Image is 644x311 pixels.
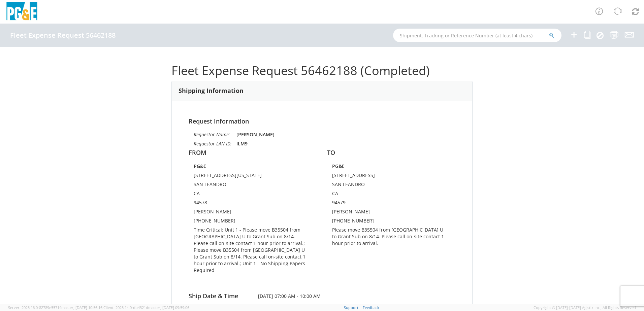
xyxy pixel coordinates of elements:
td: SAN LEANDRO [194,181,312,190]
img: pge-logo-06675f144f4cfa6a6814.png [5,2,39,22]
span: Server: 2025.16.0-82789e55714 [8,305,102,310]
i: Requestor Name: [194,131,230,138]
strong: PG&E [332,163,345,169]
h3: Shipping Information [179,88,244,94]
strong: ILM9 [236,140,248,147]
td: [STREET_ADDRESS] [332,172,450,181]
h4: Ship Date & Time [184,293,253,300]
td: CA [332,190,450,199]
span: master, [DATE] 10:56:16 [61,305,102,310]
a: Feedback [363,305,379,310]
h4: Fleet Expense Request 56462188 [10,32,116,39]
strong: [PERSON_NAME] [236,131,275,138]
span: Client: 2025.14.0-db4321d [103,305,189,310]
td: [PHONE_NUMBER] [332,217,450,227]
input: Shipment, Tracking or Reference Number (at least 4 chars) [393,29,561,42]
td: 94579 [332,199,450,208]
td: [PERSON_NAME] [194,208,312,217]
span: [DATE] 07:00 AM - 10:00 AM [253,293,391,300]
td: CA [194,190,312,199]
i: Requestor LAN ID: [194,140,232,147]
td: Time Critical: Unit 1 - Please move B35504 from [GEOGRAPHIC_DATA] U to Grant Sub on 8/14. Please ... [194,227,312,276]
h4: TO [327,149,455,156]
span: Copyright © [DATE]-[DATE] Agistix Inc., All Rights Reserved [534,305,636,310]
h4: Request Information [189,118,455,125]
td: Please move B35504 from [GEOGRAPHIC_DATA] U to Grant Sub on 8/14. Please call on-site contact 1 h... [332,227,450,249]
h4: FROM [189,149,317,156]
td: [STREET_ADDRESS][US_STATE] [194,172,312,181]
td: [PERSON_NAME] [332,208,450,217]
td: SAN LEANDRO [332,181,450,190]
h1: Fleet Expense Request 56462188 (Completed) [171,64,473,77]
strong: PG&E [194,163,206,169]
a: Support [344,305,358,310]
td: [PHONE_NUMBER] [194,217,312,227]
span: master, [DATE] 09:59:06 [148,305,189,310]
td: 94578 [194,199,312,208]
